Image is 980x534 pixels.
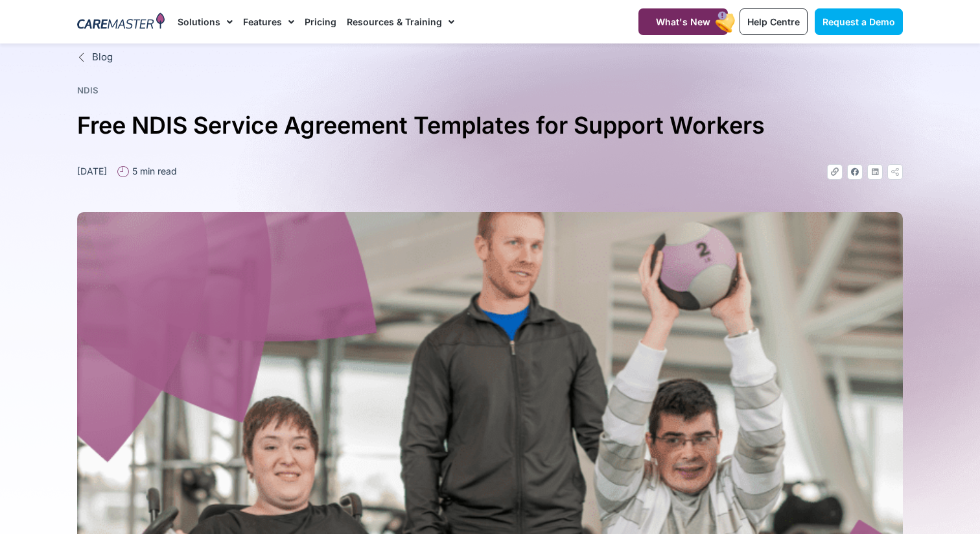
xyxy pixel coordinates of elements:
span: What's New [656,16,710,27]
time: [DATE] [77,165,107,176]
a: NDIS [77,85,99,95]
img: CareMaster Logo [77,12,165,32]
a: Blog [77,50,903,65]
h1: Free NDIS Service Agreement Templates for Support Workers [77,106,903,145]
span: Help Centre [747,16,800,27]
span: 5 min read [129,164,177,178]
a: Help Centre [740,8,808,35]
span: Blog [89,50,113,65]
a: Request a Demo [815,8,903,35]
span: Request a Demo [822,16,895,27]
a: What's New [638,8,728,35]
